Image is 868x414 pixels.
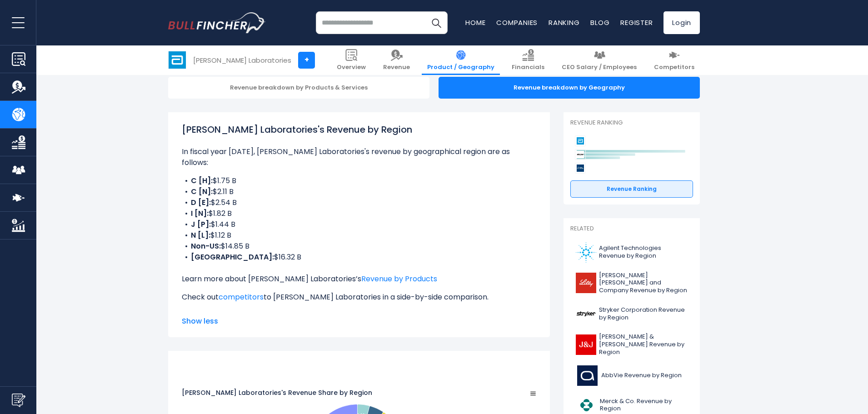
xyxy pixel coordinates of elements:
[512,64,544,71] span: Financials
[182,241,536,252] li: $14.85 B
[576,334,596,355] img: JNJ logo
[465,18,485,27] a: Home
[383,64,410,71] span: Revenue
[570,363,693,388] a: AbbVie Revenue by Region
[169,51,186,69] img: ABT logo
[600,398,688,413] span: Merck & Co. Revenue by Region
[331,45,371,75] a: Overview
[570,119,693,127] p: Revenue Ranking
[649,45,700,75] a: Competitors
[422,45,500,75] a: Product / Geography
[654,64,694,71] span: Competitors
[570,269,693,297] a: [PERSON_NAME] [PERSON_NAME] and Company Revenue by Region
[562,64,637,71] span: CEO Salary / Employees
[298,52,315,69] a: +
[575,135,586,146] img: Abbott Laboratories competitors logo
[182,219,536,230] li: $1.44 B
[575,163,586,174] img: Boston Scientific Corporation competitors logo
[182,316,536,327] span: Show less
[576,304,596,324] img: SYK logo
[337,64,366,71] span: Overview
[168,77,429,99] div: Revenue breakdown by Products & Services
[620,18,653,27] a: Register
[191,241,221,251] b: Non-US:
[193,55,291,65] div: [PERSON_NAME] Laboratories
[182,274,536,284] p: Learn more about [PERSON_NAME] Laboratories’s
[182,230,536,241] li: $1.12 B
[378,45,415,75] a: Revenue
[556,45,642,75] a: CEO Salary / Employees
[599,272,688,295] span: [PERSON_NAME] [PERSON_NAME] and Company Revenue by Region
[191,175,213,186] b: C [H]:
[496,18,538,27] a: Companies
[590,18,609,27] a: Blog
[570,301,693,326] a: Stryker Corporation Revenue by Region
[219,292,264,302] a: competitors
[191,219,211,229] b: J [P]:
[191,197,211,208] b: D [E]:
[182,186,536,197] li: $2.11 B
[427,64,494,71] span: Product / Geography
[506,45,550,75] a: Financials
[191,208,209,219] b: I [N]:
[182,197,536,208] li: $2.54 B
[570,331,693,359] a: [PERSON_NAME] & [PERSON_NAME] Revenue by Region
[601,372,682,379] span: AbbVie Revenue by Region
[576,365,599,386] img: ABBV logo
[576,242,596,263] img: A logo
[439,77,700,99] div: Revenue breakdown by Geography
[599,306,688,322] span: Stryker Corporation Revenue by Region
[570,240,693,265] a: Agilent Technologies Revenue by Region
[191,252,274,262] b: [GEOGRAPHIC_DATA]:
[168,12,266,33] a: Go to homepage
[182,175,536,186] li: $1.75 B
[191,230,210,240] b: N [L]:
[663,11,700,34] a: Login
[361,274,437,284] a: Revenue by Products
[168,12,266,33] img: bullfincher logo
[191,186,213,197] b: C [N]:
[182,252,536,263] li: $16.32 B
[549,18,579,27] a: Ranking
[182,123,536,136] h1: [PERSON_NAME] Laboratories's Revenue by Region
[599,244,688,260] span: Agilent Technologies Revenue by Region
[182,208,536,219] li: $1.82 B
[575,149,586,160] img: Stryker Corporation competitors logo
[570,180,693,198] a: Revenue Ranking
[425,11,448,34] button: Search
[570,225,693,233] p: Related
[599,333,688,356] span: [PERSON_NAME] & [PERSON_NAME] Revenue by Region
[182,146,536,168] p: In fiscal year [DATE], [PERSON_NAME] Laboratories's revenue by geographical region are as follows:
[576,273,596,293] img: LLY logo
[182,388,372,397] tspan: [PERSON_NAME] Laboratories's Revenue Share by Region
[182,292,536,303] p: Check out to [PERSON_NAME] Laboratories in a side-by-side comparison.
